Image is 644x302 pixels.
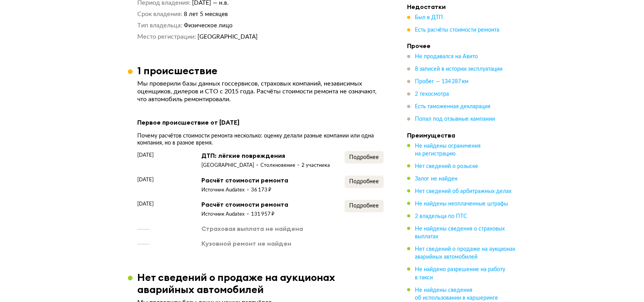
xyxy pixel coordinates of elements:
[137,33,196,41] dt: Место регистрации
[415,79,468,85] span: Пробег — 134 287 км
[137,271,393,295] h3: Нет сведений о продаже на аукционах аварийных автомобилей
[415,143,481,157] span: Не найдены ограничения на регистрацию
[344,151,384,163] button: Подробнее
[137,80,384,103] p: Мы проверили базы данных госсервисов, страховых компаний, независимых оценщиков, дилеров и СТО с ...
[415,67,502,72] span: 8 записей в истории эксплуатации
[184,11,228,17] span: 8 лет 5 месяцев
[201,186,251,193] div: Источник Audatex
[407,131,517,139] h4: Преимущества
[201,151,330,159] div: ДТП: лёгкие повреждения
[407,3,517,11] h4: Недостатки
[184,23,233,29] span: Физическое лицо
[201,224,303,232] div: Страховая выплата не найдена
[415,247,515,260] span: Нет сведений о продаже на аукционах аварийных автомобилей
[349,154,379,160] span: Подробнее
[415,15,443,21] span: Был в ДТП
[137,132,384,146] div: Почему расчётов стоимости ремонта несколько: оценку делали разные компании или одна компания, но ...
[201,200,288,208] div: Расчёт стоимости ремонта
[415,92,449,97] span: 2 техосмотра
[415,164,478,169] span: Нет сведений о розыске
[415,176,457,182] span: Залог не найден
[137,64,217,77] h3: 1 происшествие
[415,189,511,194] span: Нет сведений об арбитражных делах
[415,201,508,207] span: Не найдены неоплаченные штрафы
[344,200,384,212] button: Подробнее
[137,117,384,127] div: Первое происшествие от [DATE]
[201,162,260,169] div: [GEOGRAPHIC_DATA]
[260,162,301,169] div: Столкновение
[137,10,182,18] dt: Срок владения
[415,287,498,300] span: Не найдены сведения об использовании в каршеринге
[415,214,467,219] span: 2 владельца по ПТС
[349,203,379,208] span: Подробнее
[407,42,517,50] h4: Прочее
[415,28,499,33] span: Есть расчёты стоимости ремонта
[301,162,330,169] div: 2 участника
[349,179,379,184] span: Подробнее
[197,34,258,40] span: [GEOGRAPHIC_DATA]
[251,211,274,218] div: 131 957 ₽
[415,226,505,239] span: Не найдены сведения о страховых выплатах
[201,239,291,247] div: Кузовной ремонт не найден
[415,104,490,110] span: Есть таможенная декларация
[415,117,495,122] span: Попал под отзывные кампании
[344,175,384,188] button: Подробнее
[251,186,271,193] div: 36 173 ₽
[415,54,478,60] span: Не продавался на Авито
[201,211,251,218] div: Источник Audatex
[137,151,154,159] span: [DATE]
[201,175,288,184] div: Расчёт стоимости ремонта
[137,200,154,207] span: [DATE]
[137,175,154,183] span: [DATE]
[415,267,505,280] span: Не найдено разрешение на работу в такси
[137,21,182,30] dt: Тип владельца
